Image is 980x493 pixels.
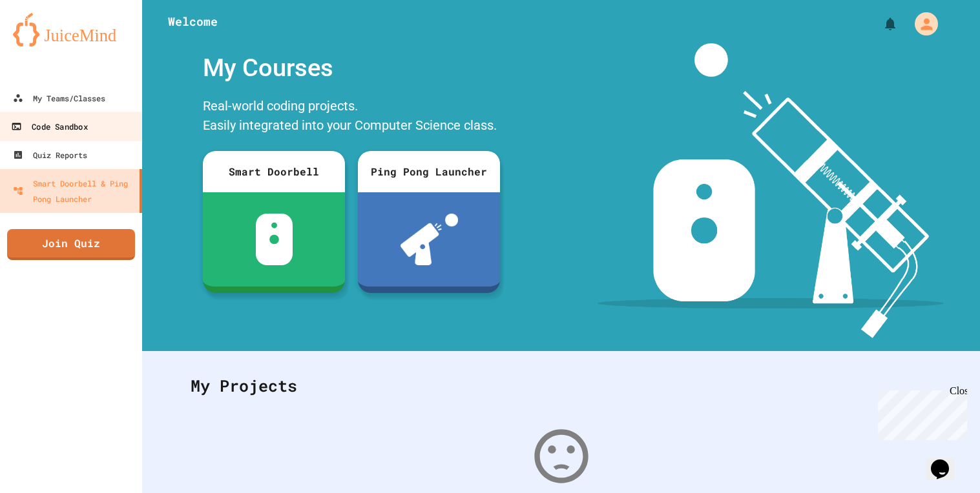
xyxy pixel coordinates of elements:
[598,43,944,338] img: banner-image-my-projects.png
[901,9,941,39] div: My Account
[401,214,458,265] img: ppl-with-ball.png
[5,5,89,82] div: Chat with us now!Close
[196,43,506,93] div: My Courses
[13,90,105,106] div: My Teams/Classes
[926,441,967,480] iframe: chat widget
[358,151,500,192] div: Ping Pong Launcher
[873,385,967,440] iframe: chat widget
[11,119,87,135] div: Code Sandbox
[196,93,506,141] div: Real-world coding projects. Easily integrated into your Computer Science class.
[203,151,345,192] div: Smart Doorbell
[13,176,134,206] div: Smart Doorbell & Ping Pong Launcher
[178,361,944,411] div: My Projects
[859,13,901,35] div: My Notifications
[7,229,135,260] a: Join Quiz
[13,147,87,163] div: Quiz Reports
[256,214,293,265] img: sdb-white.svg
[13,13,129,46] img: logo-orange.svg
